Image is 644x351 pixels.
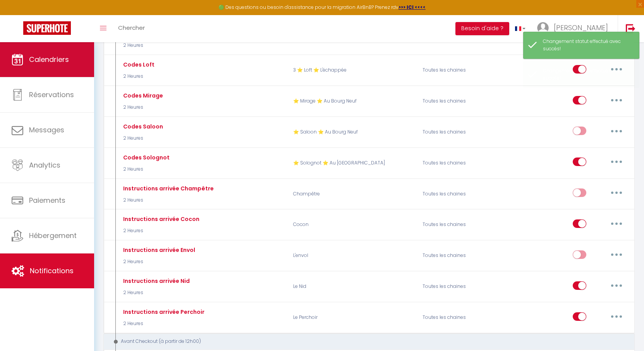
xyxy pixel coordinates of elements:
a: >>> ICI <<<< [398,4,426,10]
span: [PERSON_NAME] [554,23,608,33]
div: Toutes les chaines [417,214,503,236]
p: 3 ⭐ Loft ⭐ L'échappée [288,59,417,82]
div: Instructions arrivée Cocon [121,215,199,223]
p: ⭐ Mirage ⭐ Au Bourg Neuf [288,90,417,113]
span: Analytics [29,160,60,170]
div: Toutes les chaines [417,152,503,174]
p: 2 Heures [121,135,163,142]
span: Réservations [29,90,74,99]
p: 2 Heures [121,104,163,111]
p: 2 Heures [121,320,204,327]
div: Codes Mirage [121,91,163,100]
span: Chercher [118,24,145,32]
span: Paiements [29,195,65,205]
span: Hébergement [29,231,77,240]
div: Avant Checkout (à partir de 12h00) [111,338,617,345]
p: 2 Heures [121,258,195,265]
button: Besoin d'aide ? [455,22,509,35]
div: Instructions arrivée Nid [121,277,190,285]
div: Instructions arrivée Perchoir [121,308,204,316]
p: Cocon [288,214,417,236]
img: logout [626,24,635,33]
p: 2 Heures [121,197,214,204]
p: Champêtre [288,183,417,205]
p: Le Perchoir [288,306,417,329]
p: 2 Heures [121,42,165,49]
div: Toutes les chaines [417,59,503,82]
div: Codes Loft [121,60,155,69]
div: Instructions arrivée Champêtre [121,184,214,193]
div: Toutes les chaines [417,276,503,298]
p: ⭐ Saloon ⭐ Au Bourg Neuf [288,121,417,143]
img: ... [537,22,549,34]
div: Codes Solognot [121,153,170,162]
p: L'envol [288,245,417,267]
p: 2 Heures [121,227,199,235]
p: 2 Heures [121,289,190,296]
img: Super Booking [23,21,71,35]
a: ... [PERSON_NAME] [531,15,618,42]
p: Le Nid [288,276,417,298]
div: Changement statut effectué avec succés! [543,67,631,82]
div: Toutes les chaines [417,306,503,329]
div: Toutes les chaines [417,245,503,267]
p: ⭐ Solognot ⭐ Au [GEOGRAPHIC_DATA] [288,152,417,174]
div: Toutes les chaines [417,183,503,205]
div: Toutes les chaines [417,90,503,113]
a: Chercher [112,15,151,42]
p: 2 Heures [121,73,155,80]
div: Changement statut effectué avec succés! [543,38,631,53]
div: Toutes les chaines [417,121,503,143]
span: Calendriers [29,55,69,64]
p: 2 Heures [121,166,170,173]
span: Messages [29,125,64,135]
div: Codes Saloon [121,122,163,131]
span: Notifications [30,266,74,276]
div: Instructions arrivée Envol [121,246,195,254]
